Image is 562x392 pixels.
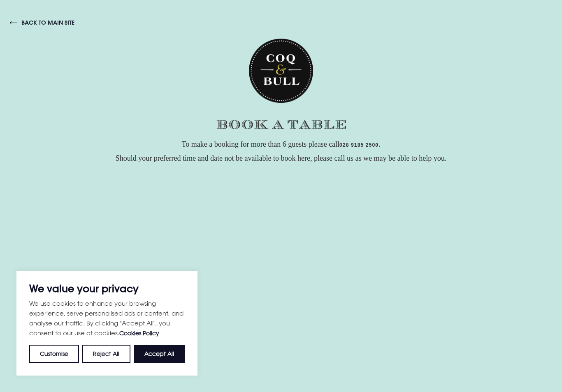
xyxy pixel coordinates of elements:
a: Cookies Policy [119,330,159,337]
img: Coq & Bull [249,39,313,103]
button: Customise [29,345,79,363]
div: We value your privacy [16,271,197,376]
button: Reject All [82,345,130,363]
a: back to main site [10,19,74,26]
p: We use cookies to enhance your browsing experience, serve personalised ads or content, and analys... [29,298,185,338]
button: Accept All [134,345,185,363]
img: Book a table [216,120,346,129]
p: We value your privacy [29,284,185,293]
p: To make a booking for more than 6 guests please call . Should your preferred time and date not be... [8,137,554,165]
a: 028 9185 2500 [339,142,379,149]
